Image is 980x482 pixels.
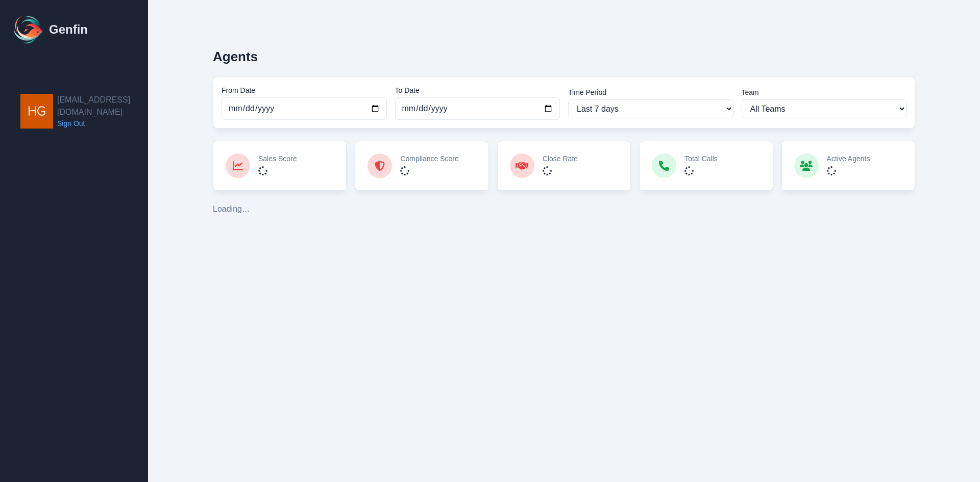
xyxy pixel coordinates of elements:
[57,94,148,118] h2: [EMAIL_ADDRESS][DOMAIN_NAME]
[213,49,258,64] h2: Agents
[684,154,718,164] p: Total Calls
[57,118,148,129] a: Sign Out
[827,154,870,164] p: Active Agents
[742,87,907,97] label: Team
[568,87,733,97] label: Time Period
[543,154,578,164] p: Close Rate
[20,94,53,129] img: hgarza@aadirect.com
[395,85,560,95] label: To Date
[213,203,915,215] div: Loading…
[258,154,297,164] p: Sales Score
[400,154,458,164] p: Compliance Score
[12,13,45,46] img: Logo
[222,85,387,95] label: From Date
[49,21,88,38] h1: Genfin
